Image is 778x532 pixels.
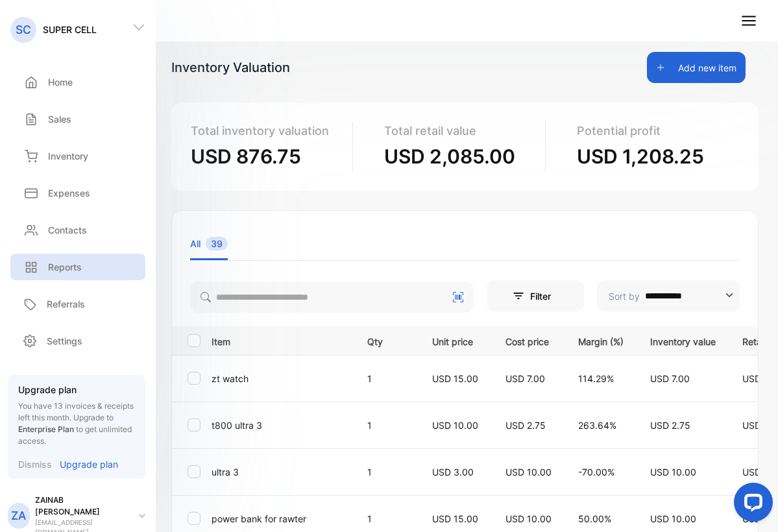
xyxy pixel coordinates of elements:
p: ZAINAB [PERSON_NAME] [35,494,128,518]
p: t800 ultra 3 [212,418,351,432]
iframe: LiveChat chat widget [723,478,778,532]
span: 39 [206,237,228,250]
p: SUPER CELL [43,23,97,36]
span: USD 7.00 [505,373,545,384]
p: 1 [367,512,385,526]
p: ZA [11,507,26,524]
span: USD 2,085.00 [384,145,515,168]
p: Sales [48,112,71,126]
span: USD 10.00 [505,513,552,524]
p: SC [16,21,31,38]
span: USD 15.00 [432,373,478,384]
p: Home [48,75,73,89]
li: All [190,227,228,260]
span: USD 3.00 [432,466,474,478]
p: 114.29% [578,372,624,385]
p: Item [212,332,351,348]
p: Contacts [48,223,87,237]
div: Inventory Valuation [171,58,290,77]
p: Sort by [609,289,640,303]
p: 1 [367,465,385,479]
p: Referrals [47,297,85,311]
span: USD 10.00 [505,466,552,478]
p: Total retail value [384,122,535,139]
span: USD 876.75 [191,145,301,168]
span: USD 10.00 [650,513,696,524]
span: USD 2.75 [505,420,546,431]
p: You have 13 invoices & receipts left this month. [18,400,135,447]
a: Upgrade plan [52,457,118,471]
p: Upgrade plan [60,457,118,471]
p: Inventory value [650,332,716,348]
span: Enterprise Plan [18,424,74,434]
p: Upgrade plan [18,383,135,396]
span: USD 7.00 [650,373,690,384]
p: Inventory [48,149,88,163]
p: Settings [47,334,82,348]
p: zt watch [212,372,351,385]
span: USD 15.00 [432,513,478,524]
p: 50.00% [578,512,624,526]
p: 1 [367,372,385,385]
p: 1 [367,418,385,432]
button: Sort by [597,280,740,311]
p: 263.64% [578,418,624,432]
p: Potential profit [577,122,729,139]
span: USD 2.75 [650,420,690,431]
p: Cost price [505,332,552,348]
span: USD 10.00 [432,420,478,431]
span: USD 1,208.25 [577,145,704,168]
p: ultra 3 [212,465,351,479]
p: Unit price [432,332,479,348]
p: Dismiss [18,457,52,471]
p: Total inventory valuation [191,122,342,139]
p: Expenses [48,186,90,200]
p: -70.00% [578,465,624,479]
span: USD 10.00 [650,466,696,478]
button: Add new item [647,52,746,83]
p: Reports [48,260,82,274]
p: power bank for rawter [212,512,351,526]
p: Qty [367,332,406,348]
span: Upgrade to to get unlimited access. [18,413,132,446]
p: Margin (%) [578,332,624,348]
